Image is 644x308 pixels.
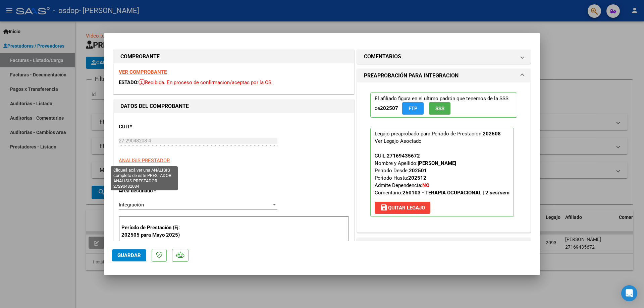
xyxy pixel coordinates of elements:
div: Open Intercom Messenger [621,285,637,301]
span: Comentario: [375,190,509,196]
span: SSS [435,106,444,112]
button: SSS [429,102,450,115]
p: Período de Prestación (Ej: 202505 para Mayo 2025) [121,224,189,239]
h1: DOCUMENTACIÓN RESPALDATORIA [364,241,461,249]
p: [PERSON_NAME] [119,170,349,177]
strong: NO [422,182,429,188]
span: ANALISIS PRESTADOR [119,158,170,164]
p: Area destinado * [119,187,188,195]
strong: DATOS DEL COMPROBANTE [120,103,189,109]
p: El afiliado figura en el ultimo padrón que tenemos de la SSS de [370,93,517,118]
mat-expansion-panel-header: DOCUMENTACIÓN RESPALDATORIA [357,238,530,251]
mat-icon: save [380,203,388,211]
a: VER COMPROBANTE [119,69,167,75]
strong: 250103 - TERAPIA OCUPACIONAL | 2 ses/sem [402,190,509,196]
h1: PREAPROBACIÓN PARA INTEGRACION [364,72,459,80]
span: Integración [119,202,144,208]
button: Guardar [112,249,146,261]
span: Guardar [117,252,141,258]
div: 27169435672 [387,152,420,160]
h1: COMENTARIOS [364,53,401,61]
button: FTP [402,102,424,115]
div: Ver Legajo Asociado [375,137,422,145]
mat-expansion-panel-header: COMENTARIOS [357,50,530,63]
button: Quitar Legajo [375,202,430,214]
mat-expansion-panel-header: PREAPROBACIÓN PARA INTEGRACION [357,69,530,82]
p: Legajo preaprobado para Período de Prestación: [370,128,514,217]
div: PREAPROBACIÓN PARA INTEGRACION [357,82,530,232]
strong: COMPROBANTE [120,53,160,60]
strong: [PERSON_NAME] [418,160,456,166]
strong: 202512 [408,175,426,181]
strong: 202501 [409,168,427,174]
span: FTP [409,106,418,112]
span: Quitar Legajo [380,205,425,211]
strong: 202508 [483,131,501,137]
p: CUIT [119,123,188,131]
strong: 202507 [380,105,398,111]
span: Recibida. En proceso de confirmacion/aceptac por la OS. [139,79,273,85]
span: CUIL: Nombre y Apellido: Período Desde: Período Hasta: Admite Dependencia: [375,153,509,196]
span: ESTADO: [119,79,139,85]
